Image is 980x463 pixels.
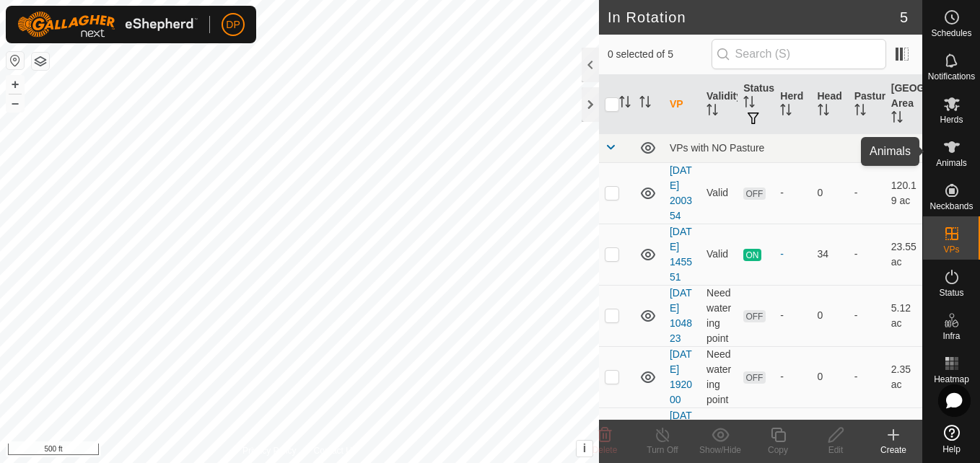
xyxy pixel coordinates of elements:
td: Valid [701,162,738,224]
button: Reset Map [6,52,24,69]
p-sorticon: Activate to sort [818,106,829,118]
button: Map Layers [32,53,49,70]
span: Herds [940,115,963,124]
span: OFF [743,188,765,200]
a: [DATE] 104823 [670,287,692,344]
div: - [780,308,805,323]
span: Neckbands [929,202,973,211]
span: Notifications [928,72,975,81]
div: Edit [807,444,865,457]
a: Help [923,419,980,459]
h2: In Rotation [608,9,900,26]
td: 0 [812,346,849,407]
td: - [849,224,885,285]
div: - [780,369,805,384]
img: Gallagher Logo [17,12,198,38]
button: i [577,441,592,457]
th: Herd [774,75,811,134]
div: Turn Off [634,444,691,457]
span: VPs [943,245,959,254]
span: ON [743,249,761,261]
td: - [849,162,885,224]
p-sorticon: Activate to sort [619,98,631,110]
p-sorticon: Activate to sort [743,98,755,110]
td: - [849,346,885,407]
p-sorticon: Activate to sort [780,106,792,118]
span: Help [942,445,961,454]
td: 23.55 ac [885,224,922,285]
span: Schedules [931,29,971,38]
div: Copy [749,444,807,457]
th: Head [812,75,849,134]
span: Delete [592,445,618,455]
td: Valid [701,224,738,285]
input: Search (S) [712,39,886,69]
th: [GEOGRAPHIC_DATA] Area [885,75,922,134]
span: OFF [743,371,765,384]
span: i [583,442,586,454]
button: – [6,94,24,112]
div: VPs with NO Pasture [670,142,916,154]
td: 34 [812,224,849,285]
p-sorticon: Activate to sort [891,113,903,125]
td: - [849,285,885,346]
span: 5 [900,6,908,28]
a: [DATE] 192000 [670,348,692,405]
span: 0 selected of 5 [608,47,712,62]
th: Status [738,75,774,134]
span: Status [939,288,963,297]
th: Validity [701,75,738,134]
td: 0 [812,162,849,224]
span: Heatmap [934,375,969,384]
a: [DATE] 145551 [670,226,692,283]
td: Need watering point [701,346,738,407]
div: - [780,247,805,262]
div: Create [865,444,922,457]
p-sorticon: Activate to sort [639,98,651,110]
td: 0 [812,285,849,346]
span: Animals [936,159,967,167]
a: Contact Us [314,444,356,457]
p-sorticon: Activate to sort [854,106,866,118]
button: + [6,76,24,93]
a: Privacy Policy [242,444,297,457]
p-sorticon: Activate to sort [706,106,718,118]
td: 2.35 ac [885,346,922,407]
div: - [780,185,805,200]
td: 120.19 ac [885,162,922,224]
span: Infra [942,332,960,340]
div: Show/Hide [691,444,749,457]
span: DP [226,17,240,32]
span: OFF [743,310,765,322]
td: Need watering point [701,285,738,346]
td: 5.12 ac [885,285,922,346]
th: Pasture [849,75,885,134]
th: VP [664,75,701,134]
a: [DATE] 200354 [670,164,692,221]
